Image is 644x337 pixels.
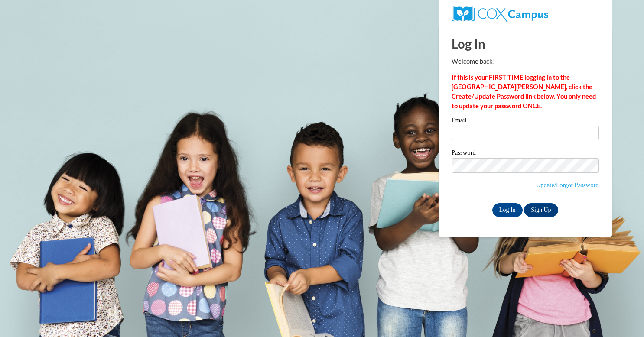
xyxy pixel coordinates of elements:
[524,203,558,217] a: Sign Up
[452,35,599,52] h1: Log In
[492,203,523,217] input: Log In
[452,74,596,110] strong: If this is your FIRST TIME logging in to the [GEOGRAPHIC_DATA][PERSON_NAME], click the Create/Upd...
[452,57,599,66] p: Welcome back!
[452,117,599,126] label: Email
[452,149,599,158] label: Password
[452,6,548,22] img: COX Campus
[452,10,548,17] a: COX Campus
[536,181,599,188] a: Update/Forgot Password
